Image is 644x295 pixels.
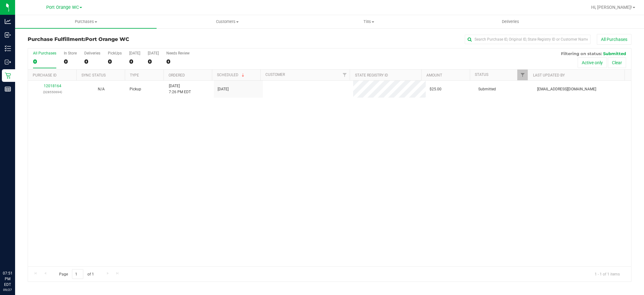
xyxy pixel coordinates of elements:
button: All Purchases [597,34,631,45]
a: Filter [517,70,528,80]
div: 0 [148,58,159,65]
span: $25.00 [430,86,441,92]
inline-svg: Inventory [5,45,11,52]
span: Submitted [478,86,496,92]
span: Deliveries [493,19,528,25]
p: 07:51 PM EDT [3,270,12,287]
inline-svg: Analytics [5,18,11,25]
div: 0 [64,58,77,65]
span: Purchases [15,19,157,25]
div: 0 [129,58,140,65]
span: Page of 1 [54,269,99,279]
div: All Purchases [33,51,56,55]
span: Pickup [130,86,141,92]
a: Scheduled [217,73,246,77]
a: Amount [426,73,442,77]
a: State Registry ID [355,73,388,77]
span: Filtering on status: [561,51,602,56]
a: Ordered [169,73,185,77]
div: Needs Review [166,51,190,55]
span: Hi, [PERSON_NAME]! [591,5,632,10]
button: Clear [608,57,626,68]
inline-svg: Retail [5,72,11,79]
input: Search Purchase ID, Original ID, State Registry ID or Customer Name... [465,35,591,44]
div: [DATE] [129,51,140,55]
a: Purchases [15,15,157,28]
a: Type [130,73,139,77]
div: [DATE] [148,51,159,55]
div: Deliveries [84,51,100,55]
div: PickUps [108,51,122,55]
a: Last Updated By [533,73,565,77]
a: Customers [157,15,298,28]
span: Submitted [603,51,626,56]
iframe: Resource center [6,245,25,264]
span: [DATE] [218,86,229,92]
span: [DATE] 7:26 PM EDT [169,83,191,95]
div: 0 [33,58,56,65]
a: Status [475,72,488,77]
div: In Store [64,51,77,55]
a: Purchase ID [33,73,57,77]
h3: Purchase Fulfillment: [28,37,229,42]
button: Active only [578,57,607,68]
inline-svg: Reports [5,86,11,92]
div: 0 [108,58,122,65]
a: Deliveries [440,15,581,28]
button: N/A [98,86,105,92]
span: 1 - 1 of 1 items [590,269,625,279]
span: Customers [157,19,298,25]
a: 12018164 [44,84,61,88]
span: Not Applicable [98,87,105,91]
span: Port Orange WC [85,36,129,42]
div: 0 [166,58,190,65]
span: Port Orange WC [46,5,79,10]
a: Tills [298,15,440,28]
a: Sync Status [81,73,106,77]
div: 0 [84,58,100,65]
p: 09/27 [3,287,12,292]
inline-svg: Inbound [5,32,11,38]
a: Filter [339,70,350,80]
p: (328550694) [32,89,73,95]
inline-svg: Outbound [5,59,11,65]
input: 1 [72,269,83,279]
span: Tills [298,19,439,25]
span: [EMAIL_ADDRESS][DOMAIN_NAME] [537,86,596,92]
a: Customer [265,72,285,77]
